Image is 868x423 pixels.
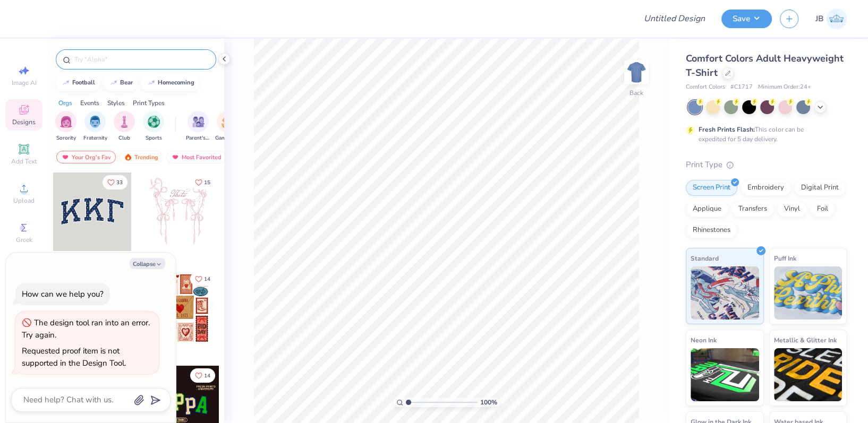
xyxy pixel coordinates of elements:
div: Styles [107,98,125,108]
button: filter button [143,111,164,142]
span: 14 [204,373,210,378]
span: Sorority [56,134,76,142]
img: trend_line.gif [62,80,70,86]
button: filter button [55,111,76,142]
button: filter button [114,111,135,142]
img: Neon Ink [691,348,759,401]
input: Try "Alpha" [73,54,209,65]
input: Untitled Design [635,8,713,29]
div: football [72,80,95,85]
span: Comfort Colors Adult Heavyweight T-Shirt [686,52,844,79]
span: Add Text [11,157,37,166]
div: filter for Sports [143,111,164,142]
span: JB [815,13,823,25]
span: Designs [12,118,36,126]
span: Puff Ink [774,253,796,264]
img: most_fav.gif [171,153,180,161]
span: Standard [691,253,719,264]
div: Most Favorited [166,151,226,163]
div: Applique [686,201,728,217]
div: filter for Game Day [215,111,240,142]
span: Metallic & Glitter Ink [774,334,837,346]
span: Club [118,134,130,142]
span: Sports [146,134,162,142]
button: football [56,75,100,91]
button: Like [190,272,215,286]
div: homecoming [158,80,194,85]
img: trend_line.gif [109,80,118,86]
img: Parent's Weekend Image [192,116,205,128]
div: Embroidery [741,180,791,196]
span: Greek [16,236,32,244]
div: Transfers [731,201,774,217]
span: Upload [13,196,35,205]
div: Events [80,98,99,108]
button: Save [721,10,772,28]
div: Vinyl [777,201,807,217]
img: Joshua Batinga [826,8,847,29]
span: 33 [116,180,123,185]
div: How can we help you? [22,289,104,299]
div: Foil [810,201,835,217]
img: Standard [691,266,759,320]
div: filter for Club [114,111,135,142]
img: Metallic & Glitter Ink [774,348,843,401]
button: Collapse [130,258,165,269]
div: Rhinestones [686,222,737,238]
button: filter button [186,111,210,142]
span: # C1717 [730,83,753,92]
div: Orgs [58,98,72,108]
img: Sorority Image [60,116,72,128]
img: Club Image [118,116,130,128]
div: This color can be expedited for 5 day delivery. [699,125,829,144]
div: Screen Print [686,180,737,196]
button: homecoming [141,75,199,91]
img: Puff Ink [774,266,843,320]
button: filter button [83,111,107,142]
div: bear [120,80,133,85]
div: filter for Sorority [55,111,76,142]
img: Sports Image [148,116,160,128]
span: 100 % [480,398,497,407]
button: Like [190,368,215,383]
img: trending.gif [124,153,132,161]
div: Requested proof item is not supported in the Design Tool. [22,346,126,368]
button: Like [190,175,215,189]
div: The design tool ran into an error. Try again. [22,317,150,340]
div: Your Org's Fav [56,151,116,163]
span: Comfort Colors [686,83,725,92]
span: Game Day [215,134,240,142]
button: Like [103,175,127,189]
div: filter for Fraternity [83,111,107,142]
div: Digital Print [794,180,846,196]
div: Back [629,88,643,98]
img: Game Day Image [222,116,234,128]
img: Back [626,62,647,83]
strong: Fresh Prints Flash: [699,125,755,134]
span: Minimum Order: 24 + [758,83,811,92]
a: JB [815,8,847,29]
div: filter for Parent's Weekend [186,111,210,142]
button: bear [104,75,138,91]
img: Fraternity Image [89,116,101,128]
span: Fraternity [83,134,107,142]
div: Print Type [686,159,847,171]
img: trend_line.gif [147,80,156,86]
div: Trending [119,151,163,163]
span: Neon Ink [691,334,717,346]
span: 14 [204,277,210,282]
span: Parent's Weekend [186,134,210,142]
span: Image AI [12,79,37,87]
img: most_fav.gif [61,153,70,161]
span: 15 [204,180,210,185]
div: Print Types [133,98,165,108]
button: filter button [215,111,240,142]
